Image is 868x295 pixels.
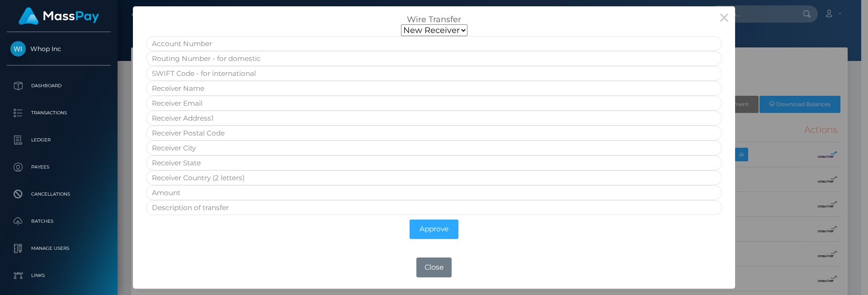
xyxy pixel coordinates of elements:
input: Receiver Country (2 letters) [146,170,722,185]
p: Transactions [10,106,107,120]
input: Receiver State [146,155,722,170]
div: Wire Transfer [139,14,729,24]
input: Routing Number - for domestic [146,51,722,66]
span: Whop Inc [7,45,111,53]
button: Close [416,258,452,277]
p: Cancellations [10,187,107,201]
select: Choose Destination [401,24,467,36]
input: Receiver City [146,140,722,155]
button: Close this dialog [713,6,735,28]
button: Approve [410,220,458,239]
input: Account Number [146,36,722,51]
p: Links [10,269,107,282]
input: Receiver Address1 [146,111,722,126]
input: Description of transfer [146,200,722,215]
input: Receiver Email [146,96,722,111]
input: Receiver Name [146,81,722,96]
input: Receiver Postal Code [146,126,722,140]
img: MassPay Logo [19,7,99,25]
p: Dashboard [10,79,107,93]
p: Payees [10,160,107,174]
img: Whop Inc [10,41,26,56]
p: Ledger [10,133,107,147]
p: Batches [10,215,107,228]
input: Amount [146,185,722,200]
p: Manage Users [10,242,107,255]
input: SWIFT Code - for international [146,66,722,81]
